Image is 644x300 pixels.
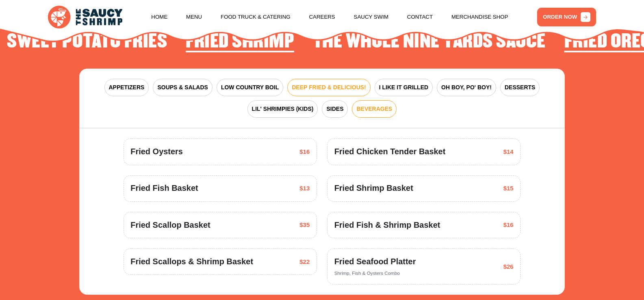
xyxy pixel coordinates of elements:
[441,83,492,92] span: OH BOY, PO' BOY!
[356,105,392,113] span: BEVERAGES
[451,2,508,32] a: Merchandise Shop
[500,79,540,96] button: DESSERTS
[186,2,202,32] a: Menu
[130,219,210,231] span: Fried Scallop Basket
[334,182,413,194] span: Fried Shrimp Basket
[334,146,446,158] span: Fried Chicken Tender Basket
[334,256,416,268] span: Fried Seafood Platter
[130,146,183,158] span: Fried Oysters
[153,79,212,96] button: SOUPS & SALADS
[407,2,433,32] a: Contact
[247,100,318,118] button: LIL' SHRIMPIES (KIDS)
[354,2,388,32] a: Saucy Swim
[322,100,348,118] button: SIDES
[130,256,253,268] span: Fried Scallops & Shrimp Basket
[48,6,122,28] img: logo
[130,182,198,194] span: Fried Fish Basket
[221,83,279,92] span: LOW COUNTRY BOIL
[505,83,535,92] span: DESSERTS
[7,31,167,52] h2: Sweet Potato Fries
[326,105,343,113] span: SIDES
[299,184,310,193] span: $13
[221,2,291,32] a: Food Truck & Catering
[334,219,440,231] span: Fried Fish & Shrimp Basket
[287,79,371,96] button: DEEP FRIED & DELICIOUS!
[157,83,208,92] span: SOUPS & SALADS
[537,8,596,27] a: ORDER NOW
[299,220,310,230] span: $35
[299,147,310,157] span: $16
[379,83,428,92] span: I LIKE IT GRILLED
[313,31,546,55] li: 2 of 4
[109,83,145,92] span: APPETIZERS
[313,31,546,52] h2: The Whole Nine Yards Sauce
[7,31,167,55] li: 4 of 4
[186,31,294,52] h2: Fried Shrimp
[252,105,314,113] span: LIL' SHRIMPIES (KIDS)
[503,184,514,193] span: $15
[186,31,294,55] li: 1 of 4
[217,79,283,96] button: LOW COUNTRY BOIL
[309,2,335,32] a: Careers
[334,270,400,276] span: Shrimp, Fish & Oysters Combo
[375,79,433,96] button: I LIKE IT GRILLED
[151,2,167,32] a: Home
[292,83,366,92] span: DEEP FRIED & DELICIOUS!
[503,220,514,230] span: $16
[437,79,496,96] button: OH BOY, PO' BOY!
[503,262,514,272] span: $26
[299,257,310,267] span: $22
[104,79,149,96] button: APPETIZERS
[503,147,514,157] span: $14
[352,100,397,118] button: BEVERAGES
